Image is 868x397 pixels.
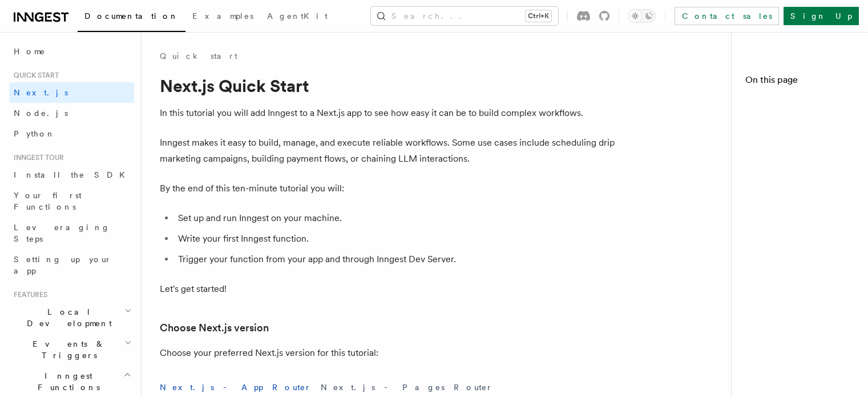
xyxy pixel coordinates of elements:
[84,11,179,21] span: Documentation
[160,135,616,167] p: Inngest makes it easy to build, manage, and execute reliable workflows. Some use cases include sc...
[9,370,123,393] span: Inngest Functions
[14,255,112,275] span: Setting up your app
[160,50,237,62] a: Quick start
[9,249,134,281] a: Setting up your app
[371,7,558,25] button: Search...Ctrl+K
[260,3,334,31] a: AgentKit
[14,170,132,179] span: Install the SDK
[14,129,55,138] span: Python
[14,88,68,97] span: Next.js
[9,217,134,249] a: Leveraging Steps
[9,338,124,361] span: Events & Triggers
[526,10,551,22] kbd: Ctrl+K
[175,251,616,267] li: Trigger your function from your app and through Inngest Dev Server.
[9,41,134,62] a: Home
[9,123,134,144] a: Python
[784,7,859,25] a: Sign Up
[192,11,253,21] span: Examples
[267,11,328,21] span: AgentKit
[175,231,616,247] li: Write your first Inngest function.
[160,181,616,197] p: By the end of this ten-minute tutorial you will:
[9,290,47,299] span: Features
[175,210,616,226] li: Set up and run Inngest on your machine.
[14,223,110,243] span: Leveraging Steps
[9,82,134,103] a: Next.js
[675,7,779,25] a: Contact sales
[160,75,616,96] h1: Next.js Quick Start
[9,334,134,366] button: Events & Triggers
[160,345,616,361] p: Choose your preferred Next.js version for this tutorial:
[9,103,134,123] a: Node.js
[160,105,616,121] p: In this tutorial you will add Inngest to a Next.js app to see how easy it can be to build complex...
[14,46,46,57] span: Home
[9,302,134,334] button: Local Development
[745,73,854,91] h4: On this page
[185,3,260,31] a: Examples
[78,3,185,32] a: Documentation
[628,9,656,23] button: Toggle dark mode
[9,165,134,185] a: Install the SDK
[9,153,64,162] span: Inngest tour
[9,185,134,217] a: Your first Functions
[9,306,124,329] span: Local Development
[14,109,68,118] span: Node.js
[14,191,82,211] span: Your first Functions
[160,320,269,336] a: Choose Next.js version
[9,71,59,80] span: Quick start
[160,281,616,297] p: Let's get started!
